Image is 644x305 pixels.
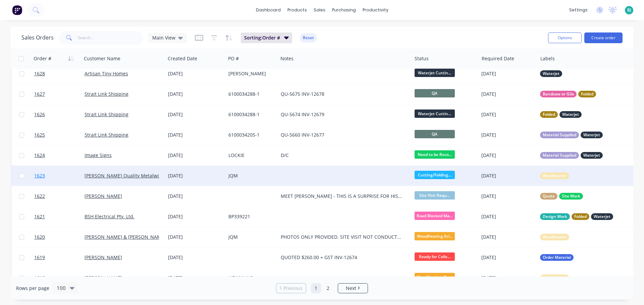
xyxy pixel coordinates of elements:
[543,91,574,97] span: Bandsaw or Gilo
[228,234,273,240] div: JQM
[540,172,569,179] button: Woodheater
[280,55,293,62] div: Notes
[34,55,51,62] div: Order #
[276,285,306,292] a: Previous page
[543,213,567,220] span: Design Work
[482,55,514,62] div: Required Date
[253,5,284,15] a: dashboard
[481,213,535,220] div: [DATE]
[273,283,371,293] ul: Pagination
[329,5,359,15] div: purchasing
[34,64,85,84] a: 1628
[21,34,54,41] h1: Sales Orders
[415,232,455,240] span: WoodHeating Kri...
[481,70,535,77] div: [DATE]
[415,130,455,138] span: QA
[562,111,579,118] span: Waterjet
[168,172,223,179] div: [DATE]
[85,111,128,118] a: Strait Link Shipping
[85,70,128,77] a: Artisan Tiny Homes
[85,172,167,179] a: [PERSON_NAME] Quality Metalworks
[481,193,535,200] div: [DATE]
[481,172,535,179] div: [DATE]
[540,91,596,97] button: Bandsaw or GiloFolded
[241,32,292,43] button: Sorting:Order #
[85,132,128,138] a: Strait Link Shipping
[168,213,223,220] div: [DATE]
[85,91,128,97] a: Strait Link Shipping
[415,171,455,179] span: Cutting/Folding...
[540,70,562,77] button: Waterjet
[34,186,85,206] a: 1622
[34,111,45,118] span: 1626
[168,152,223,159] div: [DATE]
[228,132,273,138] div: 6100034205-1
[543,172,567,179] span: Woodheater
[562,193,580,200] span: Site Work
[415,109,455,118] span: Waterjet Cuttin...
[627,7,631,13] span: BJ
[415,89,455,97] span: QA
[34,207,85,227] a: 1621
[168,275,223,281] div: [DATE]
[34,166,85,186] a: 1623
[481,111,535,118] div: [DATE]
[310,5,329,15] div: sales
[85,213,135,220] a: BSH Electrical Pty. Ltd.
[34,125,85,145] a: 1625
[543,275,567,281] span: Woodheater
[34,247,85,268] a: 1619
[481,91,535,97] div: [DATE]
[481,132,535,138] div: [DATE]
[244,34,280,41] span: Sorting: Order #
[168,55,197,62] div: Created Date
[34,172,45,179] span: 1623
[34,84,85,104] a: 1627
[415,252,455,261] span: Ready for Colle...
[584,32,623,43] button: Create order
[34,70,45,77] span: 1628
[540,132,603,138] button: Material SuppliedWaterjet
[300,33,317,43] button: Reset
[543,152,576,159] span: Material Supplied
[168,70,223,77] div: [DATE]
[228,275,273,281] div: NEWMANS
[281,132,403,138] div: QU-5660 INV-12677
[540,234,569,240] button: Woodheater
[168,254,223,261] div: [DATE]
[481,234,535,240] div: [DATE]
[311,283,321,293] a: Page 1 is your current page
[540,193,583,200] button: QuoteSite Work
[540,213,613,220] button: Design WorkFoldedWaterjet
[168,193,223,200] div: [DATE]
[281,152,403,159] div: D/C
[540,275,569,281] button: Woodheater
[543,132,576,138] span: Material Supplied
[228,213,273,220] div: BP339221
[481,275,535,281] div: [DATE]
[168,111,223,118] div: [DATE]
[540,254,574,261] button: Order Material
[85,193,122,199] a: [PERSON_NAME]
[594,213,610,220] span: Waterjet
[34,145,85,165] a: 1624
[281,234,403,240] div: PHOTOS ONLY PROVIDED. SITE VISIT NOT CONDUCTED
[34,132,45,138] span: 1625
[85,275,122,281] a: [PERSON_NAME]
[543,193,555,200] span: Quote
[583,132,600,138] span: Waterjet
[34,193,45,200] span: 1622
[168,132,223,138] div: [DATE]
[85,152,112,158] a: Image Signs
[281,254,403,261] div: QUOTED $260.00 + GST INV-12674
[566,5,591,15] div: settings
[228,172,273,179] div: JQM
[12,5,22,15] img: Factory
[481,152,535,159] div: [DATE]
[548,32,582,43] button: Options
[281,91,403,97] div: QU-5675 INV-12678
[34,254,45,261] span: 1619
[540,152,603,159] button: Material SuppliedWaterjet
[34,234,45,240] span: 1620
[346,285,356,292] span: Next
